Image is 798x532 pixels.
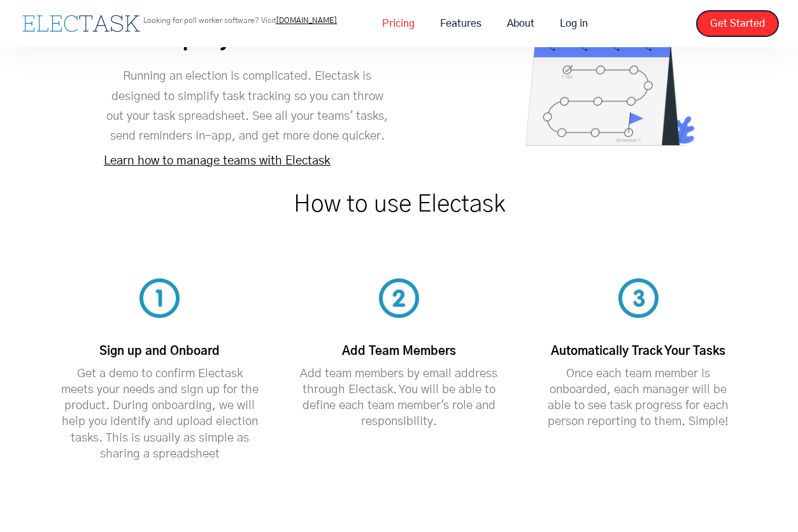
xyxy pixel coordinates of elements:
[99,343,220,359] h4: Sign up and Onboard
[276,17,337,24] a: [DOMAIN_NAME]
[104,66,391,146] p: Running an election is complicated. Electask is designed to simplify task tracking so you can thr...
[696,10,779,37] a: Get Started
[342,343,456,359] h4: Add Team Members
[143,17,337,24] p: Looking for poll worker software? Visit
[104,155,331,167] a: Learn how to manage teams with Electask
[19,12,143,35] a: home
[551,343,725,359] h4: Automatically Track Your Tasks
[427,10,494,37] a: Features
[299,366,500,429] p: Add team members by email address through Electask. You will be able to define each team member's...
[59,366,260,461] p: Get a demo to confirm Electask meets your needs and sign up for the product. During onboarding, w...
[294,192,505,219] h1: How to use Electask
[547,10,601,37] a: Log in
[369,10,427,37] a: Pricing
[538,366,739,429] p: Once each team member is onboarded, each manager will be able to see task progress for each perso...
[494,10,547,37] a: About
